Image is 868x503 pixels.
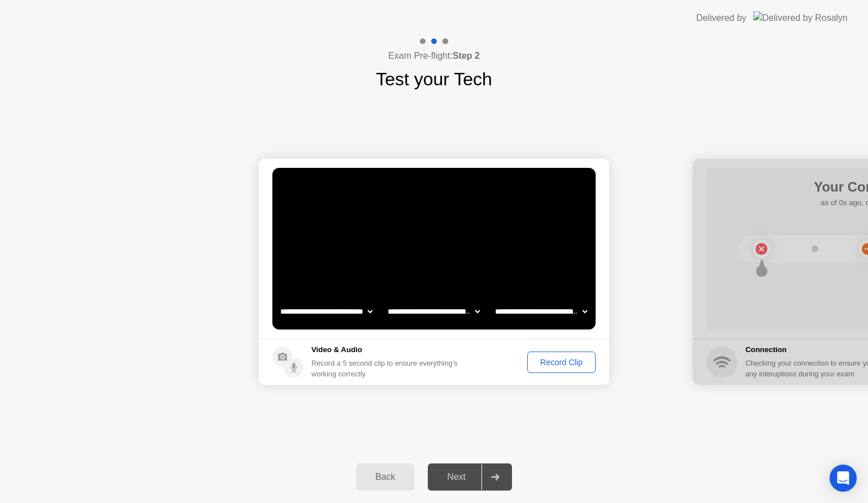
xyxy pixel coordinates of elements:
[388,49,480,63] h4: Exam Pre-flight:
[531,358,592,367] div: Record Clip
[527,352,596,373] button: Record Clip
[431,472,481,482] div: Next
[830,465,857,492] div: Open Intercom Messenger
[696,11,747,25] div: Delivered by
[428,463,512,491] button: Next
[493,300,589,323] select: Available microphones
[311,344,462,355] h5: Video & Audio
[453,51,480,60] b: Step 2
[311,358,462,379] div: Record a 5 second clip to ensure everything’s working correctly
[359,472,411,482] div: Back
[356,463,414,491] button: Back
[753,11,848,24] img: Delivered by Rosalyn
[376,66,492,93] h1: Test your Tech
[385,300,482,323] select: Available speakers
[278,300,375,323] select: Available cameras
